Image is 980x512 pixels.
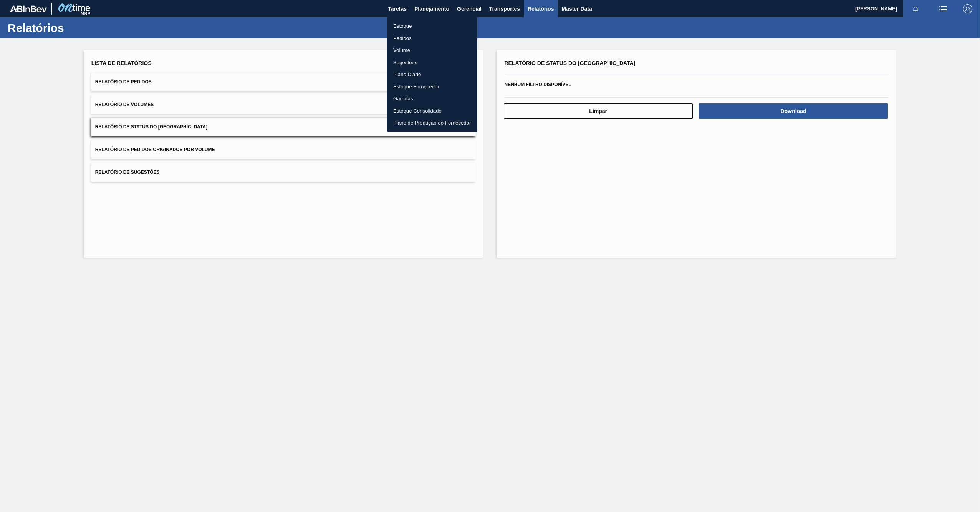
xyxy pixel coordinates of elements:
[387,44,477,57] a: Volume
[387,57,477,69] a: Sugestões
[387,20,477,32] a: Estoque
[387,81,477,93] a: Estoque Fornecedor
[387,117,477,129] a: Plano de Produção do Fornecedor
[387,93,477,105] a: Garrafas
[387,105,477,117] a: Estoque Consolidado
[387,68,477,81] a: Plano Diário
[387,32,477,45] a: Pedidos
